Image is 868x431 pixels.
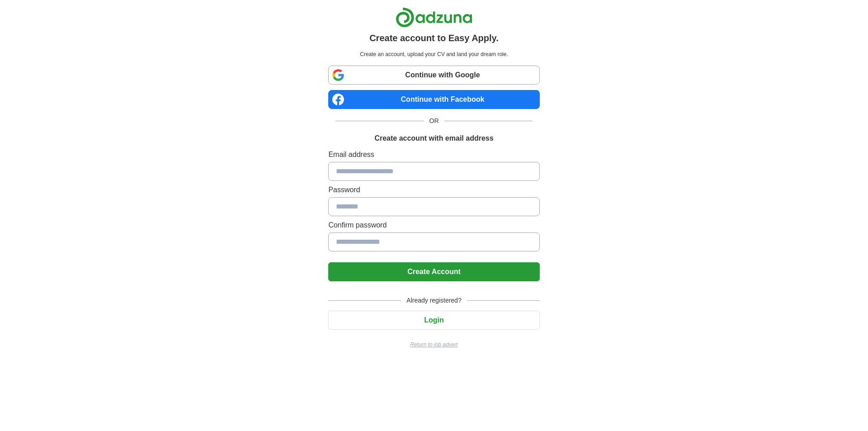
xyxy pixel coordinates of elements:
[328,185,539,195] label: Password
[424,116,444,126] span: OR
[328,311,539,330] button: Login
[328,341,539,349] a: Return to job advert
[328,262,539,281] button: Create Account
[328,220,539,231] label: Confirm password
[369,31,499,45] h1: Create account to Easy Apply.
[396,7,472,28] img: Adzuna logo
[401,296,467,305] span: Already registered?
[374,133,493,144] h1: Create account with email address
[330,50,538,58] p: Create an account, upload your CV and land your dream role.
[328,316,539,324] a: Login
[328,149,539,160] label: Email address
[328,66,539,85] a: Continue with Google
[328,90,539,109] a: Continue with Facebook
